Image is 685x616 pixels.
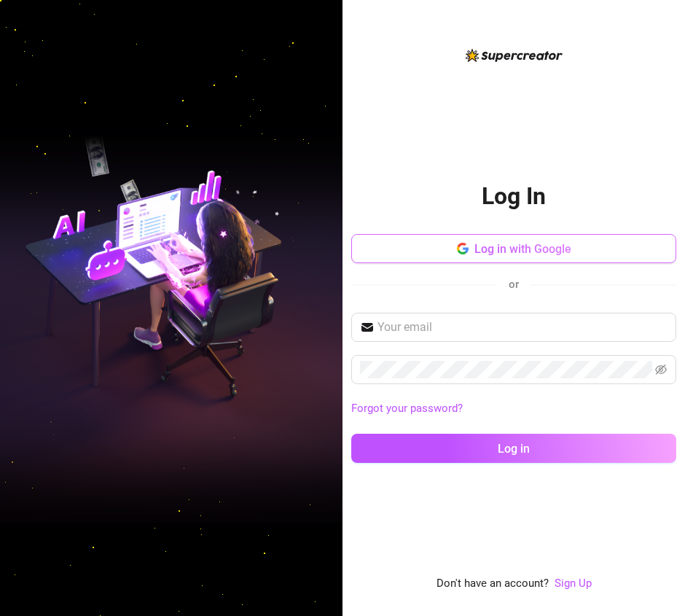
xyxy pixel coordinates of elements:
[482,182,546,211] h2: Log In
[655,364,667,375] span: eye-invisible
[437,575,549,593] span: Don't have an account?
[351,234,676,263] button: Log in with Google
[498,442,530,456] span: Log in
[466,49,563,62] img: logo-BBDzfeDw.svg
[351,434,676,463] button: Log in
[377,319,668,336] input: Your email
[555,577,592,590] a: Sign Up
[351,402,463,415] a: Forgot your password?
[555,575,592,593] a: Sign Up
[474,242,571,256] span: Log in with Google
[509,278,519,291] span: or
[351,400,676,418] a: Forgot your password?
